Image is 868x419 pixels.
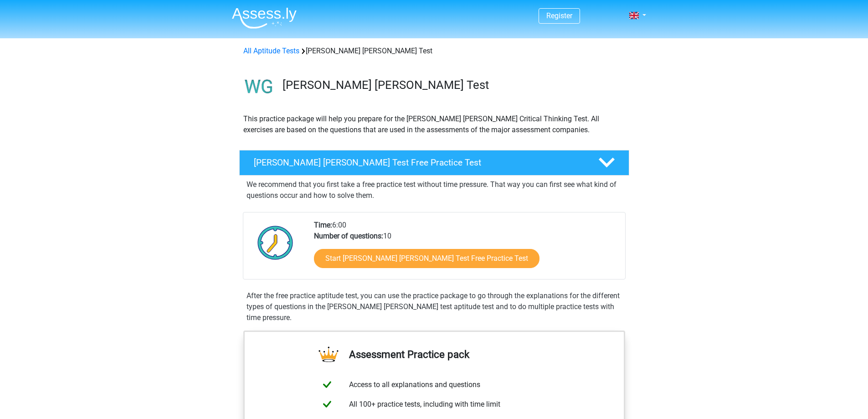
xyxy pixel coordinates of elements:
a: [PERSON_NAME] [PERSON_NAME] Test Free Practice Test [236,150,633,176]
b: Number of questions: [314,232,383,240]
a: Register [546,11,572,20]
div: 6:00 10 [307,220,625,279]
img: Assessly [232,7,297,29]
h4: [PERSON_NAME] [PERSON_NAME] Test Free Practice Test [254,157,584,168]
div: After the free practice aptitude test, you can use the practice package to go through the explana... [243,290,626,323]
b: Time: [314,221,332,229]
a: All Aptitude Tests [243,47,299,55]
p: We recommend that you first take a free practice test without time pressure. That way you can fir... [247,179,622,201]
a: Start [PERSON_NAME] [PERSON_NAME] Test Free Practice Test [314,249,539,268]
img: Clock [252,220,298,265]
div: [PERSON_NAME] [PERSON_NAME] Test [240,46,629,57]
h3: [PERSON_NAME] [PERSON_NAME] Test [282,78,622,92]
img: watson glaser test [240,67,278,106]
p: This practice package will help you prepare for the [PERSON_NAME] [PERSON_NAME] Critical Thinking... [243,114,625,135]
